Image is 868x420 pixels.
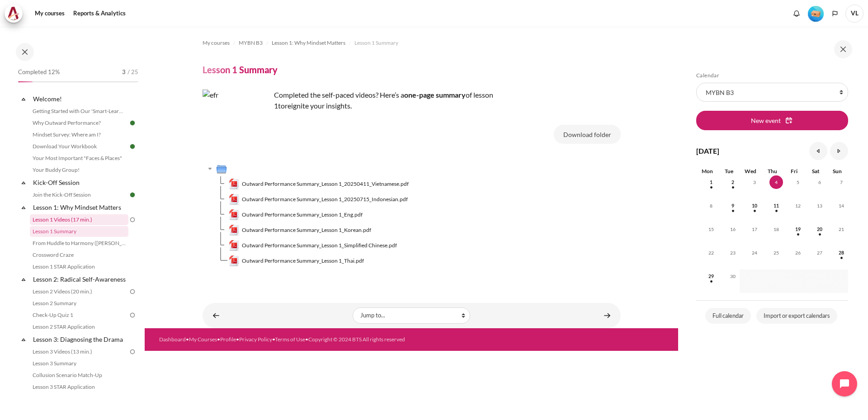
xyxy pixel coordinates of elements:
img: Outward Performance Summary_Lesson 1_Thai.pdf [229,255,240,266]
a: Lesson 1 Summary [354,38,398,48]
a: Check-Up Quiz 1 [30,310,128,321]
a: Outward Performance Summary_Lesson 1_Simplified Chinese.pdfOutward Performance Summary_Lesson 1_S... [229,240,397,251]
button: Download folder [554,125,621,144]
a: Lesson 1 Videos (17 min.) [30,214,128,225]
img: Outward Performance Summary_Lesson 1_20250715_Indonesian.pdf [229,194,240,205]
a: Kick-Off Session [32,176,128,189]
img: Level #1 [808,6,824,22]
a: Tuesday, 2 September events [726,179,740,185]
a: Lesson 3 Videos (13 min.) [30,346,128,357]
img: Outward Performance Summary_Lesson 1_Korean.pdf [229,225,240,236]
span: Outward Performance Summary_Lesson 1_Korean.pdf [242,226,371,234]
a: MYBN B3 [239,38,263,48]
span: Outward Performance Summary_Lesson 1_20250715_Indonesian.pdf [242,195,408,203]
span: Completed 12% [18,68,60,77]
span: Wed [745,168,756,175]
span: New event [751,116,781,125]
span: 24 [748,246,761,260]
span: 22 [704,246,718,260]
a: Lesson 1 STAR Application [30,261,128,272]
a: Mindset Survey: Where am I? [30,129,128,140]
a: Lesson 1: Why Mindset Matters [272,38,345,48]
img: efr [203,90,270,157]
span: 1 [704,175,718,189]
a: Why Outward Performance? [30,118,128,128]
a: Monday, 1 September events [704,179,718,185]
span: VL [845,5,863,23]
span: 2 [726,175,740,189]
button: New event [696,111,848,130]
img: Done [128,191,137,199]
a: Lesson 2 STAR Application [30,321,128,332]
span: Fri [791,168,797,175]
span: 9 [726,199,740,212]
span: Collapse [19,275,28,284]
span: Collapse [19,335,28,344]
a: Lesson 1: Why Mindset Matters [32,201,128,213]
span: Outward Performance Summary_Lesson 1_20250411_Vietnamese.pdf [242,180,409,188]
span: 14 [835,199,848,212]
div: Level #1 [808,5,824,22]
h4: [DATE] [696,146,719,156]
div: Show notification window with no new notifications [790,7,803,20]
a: Profile [220,336,236,343]
img: Architeck [7,7,20,20]
a: From Huddle to Harmony (Khoo Ghi Peng's Story) ► [598,307,616,324]
a: From Huddle to Harmony ([PERSON_NAME]'s Story) [30,238,128,249]
span: 25 [769,246,783,260]
span: 11 [769,199,783,212]
a: Sunday, 28 September events [835,250,848,255]
a: Import or export calendars [756,308,837,324]
a: Your Most Important "Faces & Places" [30,153,128,164]
span: 23 [726,246,740,260]
strong: one-page summary [404,90,466,99]
span: Lesson 1 Summary [354,39,398,47]
span: 4 [769,175,783,189]
img: To do [128,216,137,224]
img: Done [128,119,137,127]
a: Saturday, 20 September events [813,227,826,232]
a: Outward Performance Summary_Lesson 1_Korean.pdfOutward Performance Summary_Lesson 1_Korean.pdf [229,225,372,236]
a: Outward Performance Summary_Lesson 1_20250411_Vietnamese.pdfOutward Performance Summary_Lesson 1_... [229,179,409,189]
a: Lesson 3 STAR Application [30,382,128,392]
span: 13 [813,199,826,212]
a: Full calendar [705,308,751,324]
span: 16 [726,222,740,236]
a: Architeck Architeck [5,5,27,23]
span: 6 [813,175,826,189]
span: 26 [791,246,805,260]
span: Tue [725,168,733,175]
span: 10 [748,199,761,212]
span: 5 [791,175,805,189]
span: 3 [122,68,126,77]
span: 7 [835,175,848,189]
h5: Calendar [696,72,848,79]
a: Friday, 19 September events [791,227,805,232]
a: Lesson 2: Radical Self-Awareness [32,273,128,285]
a: Outward Performance Summary_Lesson 1_Thai.pdfOutward Performance Summary_Lesson 1_Thai.pdf [229,255,364,266]
a: Your Buddy Group! [30,165,128,175]
a: Lesson 2 Summary [30,298,128,309]
span: Outward Performance Summary_Lesson 1_Thai.pdf [242,257,364,265]
a: Lesson 3: Diagnosing the Drama [32,333,128,345]
td: Today [761,175,783,199]
div: 12% [18,81,33,82]
span: 30 [726,269,740,283]
span: MYBN B3 [239,39,263,47]
a: Dashboard [159,336,186,343]
span: 29 [704,269,718,283]
a: Wednesday, 10 September events [748,203,761,208]
section: Content [145,27,678,328]
div: • • • • • [159,335,435,344]
section: Blocks [696,72,848,326]
img: Outward Performance Summary_Lesson 1_Simplified Chinese.pdf [229,240,240,251]
span: Outward Performance Summary_Lesson 1_Simplified Chinese.pdf [242,241,397,250]
p: Completed the self-paced videos? Here’s a of lesson 1 reignite your insights. [203,90,519,111]
span: 17 [748,222,761,236]
a: Reports & Analytics [70,5,129,23]
a: Lesson 3 Summary [30,358,128,369]
a: Collusion Scenario Match-Up [30,370,128,381]
a: Outward Performance Summary_Lesson 1_Eng.pdfOutward Performance Summary_Lesson 1_Eng.pdf [229,209,363,220]
a: Getting Started with Our 'Smart-Learning' Platform [30,106,128,117]
span: 18 [769,222,783,236]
